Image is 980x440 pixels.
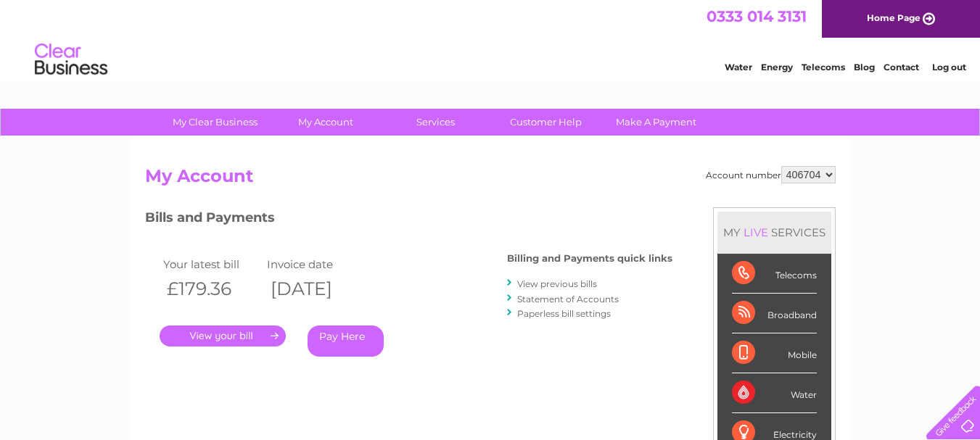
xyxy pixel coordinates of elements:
a: Customer Help [486,109,606,136]
div: Broadband [732,294,817,333]
a: Pay Here [308,325,384,357]
a: Telecoms [802,62,845,72]
a: Paperless bill settings [517,308,611,319]
a: . [160,325,286,346]
div: Mobile [732,333,817,373]
a: Log out [932,62,966,72]
a: My Account [265,109,385,136]
th: £179.36 [160,274,264,304]
div: LIVE [741,225,771,239]
a: Water [725,62,752,72]
div: Clear Business is a trading name of Verastar Limited (registered in [GEOGRAPHIC_DATA] No. 3667643... [148,8,833,70]
img: logo.png [34,38,108,82]
a: 0333 014 3131 [707,7,807,25]
td: Your latest bill [160,254,264,274]
h3: Bills and Payments [145,207,672,233]
a: Energy [761,62,793,72]
a: Blog [854,62,875,72]
h4: Billing and Payments quick links [507,253,672,264]
div: Telecoms [732,254,817,294]
a: View previous bills [517,278,597,289]
th: [DATE] [263,274,368,304]
a: Services [376,109,495,136]
div: MY SERVICES [717,212,831,253]
a: My Clear Business [155,109,275,136]
a: Statement of Accounts [517,294,619,304]
td: Invoice date [263,254,368,274]
a: Contact [884,62,919,72]
h2: My Account [145,166,836,194]
div: Water [732,373,817,413]
a: Make A Payment [596,109,716,136]
div: Account number [706,166,836,183]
